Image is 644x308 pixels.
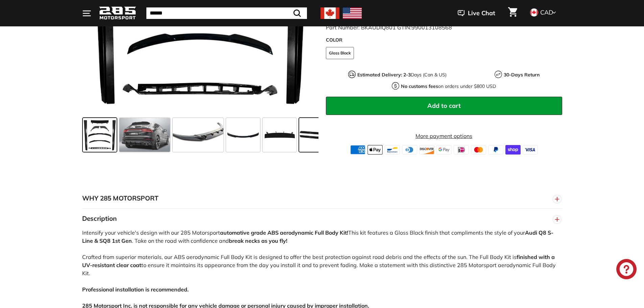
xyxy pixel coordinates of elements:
[411,24,452,31] span: 990013108568
[614,259,639,281] inbox-online-store-chat: Shopify online store chat
[419,145,434,155] img: discover
[385,145,400,155] img: bancontact
[505,145,521,155] img: shopify_pay
[523,145,538,155] img: visa
[454,145,469,155] img: ideal
[468,9,495,18] span: Live Chat
[402,145,417,155] img: diners_club
[504,2,521,25] a: Cart
[220,229,348,236] strong: automative grade ABS aerodynamic Full Body Kit!
[357,71,447,78] p: Days (Can & US)
[350,145,365,155] img: american_express
[471,145,486,155] img: master
[357,72,411,78] strong: Estimated Delivery: 2-3
[504,72,540,78] strong: 30-Days Return
[82,209,562,229] button: Description
[99,5,136,21] img: Logo_285_Motorsport_areodynamics_components
[449,5,504,22] button: Live Chat
[401,83,496,90] p: on orders under $800 USD
[401,83,438,89] strong: No customs fees
[82,188,562,209] button: WHY 285 MOTORSPORT
[326,97,562,115] button: Add to cart
[367,145,383,155] img: apple_pay
[326,132,562,140] a: More payment options
[436,145,452,155] img: google_pay
[488,145,503,155] img: paypal
[540,8,553,16] span: CAD
[326,24,452,31] span: Part Number: BKAUDIQ801 GTIN:
[146,7,307,19] input: Search
[326,37,562,44] label: COLOR
[229,237,287,244] strong: break necks as you fly!
[427,102,461,110] span: Add to cart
